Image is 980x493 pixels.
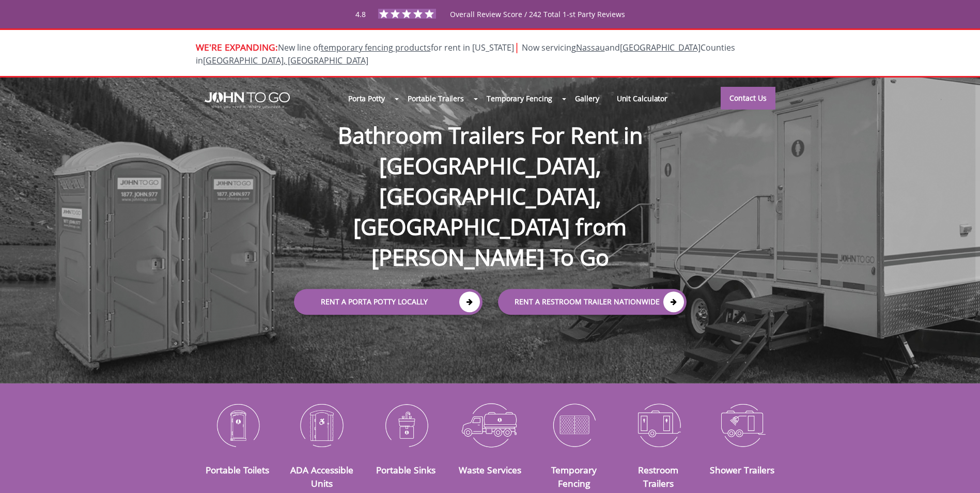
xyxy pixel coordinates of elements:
[514,40,520,54] span: |
[624,398,693,452] img: Restroom-Trailers-icon_N.png
[355,9,366,19] span: 4.8
[376,464,435,476] a: Portable Sinks
[710,464,774,476] a: Shower Trailers
[620,42,701,53] a: [GEOGRAPHIC_DATA]
[939,452,980,493] button: Live Chat
[284,87,697,273] h1: Bathroom Trailers For Rent in [GEOGRAPHIC_DATA], [GEOGRAPHIC_DATA], [GEOGRAPHIC_DATA] from [PERSO...
[203,55,368,66] a: [GEOGRAPHIC_DATA], [GEOGRAPHIC_DATA]
[399,87,473,110] a: Portable Trailers
[608,87,677,110] a: Unit Calculator
[638,464,678,489] a: Restroom Trailers
[540,398,609,452] img: Temporary-Fencing-cion_N.png
[196,42,735,66] span: Now servicing and Counties in
[459,464,521,476] a: Waste Services
[206,464,269,476] a: Portable Toilets
[551,464,597,489] a: Temporary Fencing
[290,464,353,489] a: ADA Accessible Units
[721,87,775,110] a: Contact Us
[196,41,278,53] span: WE'RE EXPANDING:
[287,398,356,452] img: ADA-Accessible-Units-icon_N.png
[478,87,561,110] a: Temporary Fencing
[450,9,625,40] span: Overall Review Score / 242 Total 1-st Party Reviews
[321,42,431,53] a: temporary fencing products
[456,398,524,452] img: Waste-Services-icon_N.png
[196,42,735,66] span: New line of for rent in [US_STATE]
[566,87,608,110] a: Gallery
[708,398,777,452] img: Shower-Trailers-icon_N.png
[339,87,394,110] a: Porta Potty
[371,398,440,452] img: Portable-Sinks-icon_N.png
[204,398,272,452] img: Portable-Toilets-icon_N.png
[294,289,483,315] a: Rent a Porta Potty Locally
[205,92,290,109] img: JOHN to go
[498,289,687,315] a: rent a RESTROOM TRAILER Nationwide
[576,42,605,53] a: Nassau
